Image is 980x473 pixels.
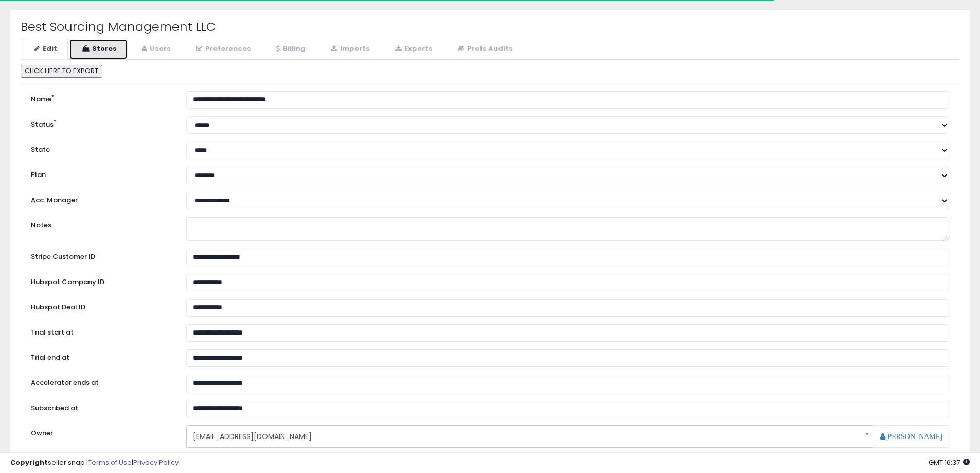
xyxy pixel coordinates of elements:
[21,65,102,78] button: CLICK HERE TO EXPORT
[10,458,179,468] div: seller snap | |
[133,458,179,467] a: Privacy Policy
[21,20,959,33] h2: Best Sourcing Management LLC
[880,433,942,440] a: [PERSON_NAME]
[929,458,970,467] span: 2025-10-7 16:37 GMT
[31,429,53,439] label: Owner
[23,324,179,338] label: Trial start at
[317,39,381,60] a: Imports
[23,274,179,287] label: Hubspot Company ID
[23,375,179,388] label: Accelerator ends at
[23,91,179,104] label: Name
[23,349,179,363] label: Trial end at
[129,39,182,60] a: Users
[88,458,132,467] a: Terms of Use
[23,217,179,231] label: Notes
[10,458,48,467] strong: Copyright
[23,192,179,205] label: Acc. Manager
[193,428,853,445] span: [EMAIL_ADDRESS][DOMAIN_NAME]
[23,249,179,262] label: Stripe Customer ID
[23,299,179,312] label: Hubspot Deal ID
[69,39,128,60] a: Stores
[23,116,179,130] label: Status
[263,39,316,60] a: Billing
[382,39,443,60] a: Exports
[23,142,179,155] label: State
[183,39,262,60] a: Preferences
[21,39,68,60] a: Edit
[23,400,179,413] label: Subscribed at
[444,39,524,60] a: Prefs Audits
[23,167,179,180] label: Plan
